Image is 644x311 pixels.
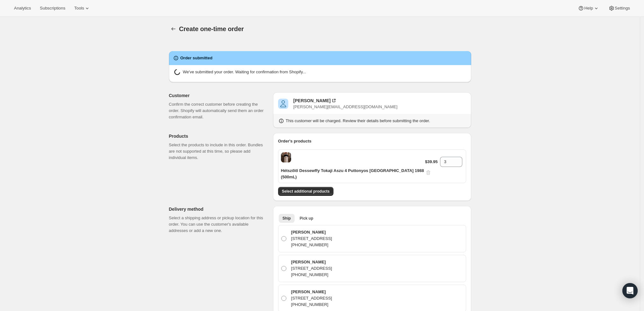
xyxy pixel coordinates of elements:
[180,55,213,61] h2: Order submitted
[291,289,332,295] p: [PERSON_NAME]
[281,152,291,162] span: Default Title
[278,99,288,109] span: Dwayne Ulloa
[584,6,593,11] span: Help
[281,168,425,180] p: Hétszőlő Dessewffy Tokaji Aszu 4 Puttonyos [GEOGRAPHIC_DATA] 1988 (500mL)
[615,6,630,11] span: Settings
[183,69,306,77] p: We've submitted your order. Waiting for confirmation from Shopify...
[169,206,268,212] p: Delivery method
[291,295,332,301] p: [STREET_ADDRESS]
[425,159,438,165] p: $39.95
[278,187,333,196] button: Select additional products
[282,189,330,194] span: Select additional products
[36,4,69,13] button: Subscriptions
[179,25,244,32] span: Create one-time order
[10,4,35,13] button: Analytics
[70,4,94,13] button: Tools
[605,4,634,13] button: Settings
[169,215,268,234] p: Select a shipping address or pickup location for this order. You can use the customer's available...
[293,104,397,109] span: [PERSON_NAME][EMAIL_ADDRESS][DOMAIN_NAME]
[278,139,311,143] span: Order's products
[291,272,332,278] p: [PHONE_NUMBER]
[291,301,332,308] p: [PHONE_NUMBER]
[283,216,291,221] span: Ship
[293,97,331,104] div: [PERSON_NAME]
[291,265,332,272] p: [STREET_ADDRESS]
[169,101,268,120] p: Confirm the correct customer before creating the order. Shopify will automatically send them an o...
[14,6,31,11] span: Analytics
[40,6,65,11] span: Subscriptions
[291,229,332,235] p: [PERSON_NAME]
[622,283,638,298] div: Open Intercom Messenger
[291,259,332,265] p: [PERSON_NAME]
[169,142,268,161] p: Select the products to include in this order. Bundles are not supported at this time, so please a...
[291,235,332,242] p: [STREET_ADDRESS]
[74,6,84,11] span: Tools
[291,242,332,248] p: [PHONE_NUMBER]
[574,4,603,13] button: Help
[286,118,430,124] p: This customer will be charged. Review their details before submitting the order.
[169,133,268,139] p: Products
[169,92,268,99] p: Customer
[300,216,313,221] span: Pick up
